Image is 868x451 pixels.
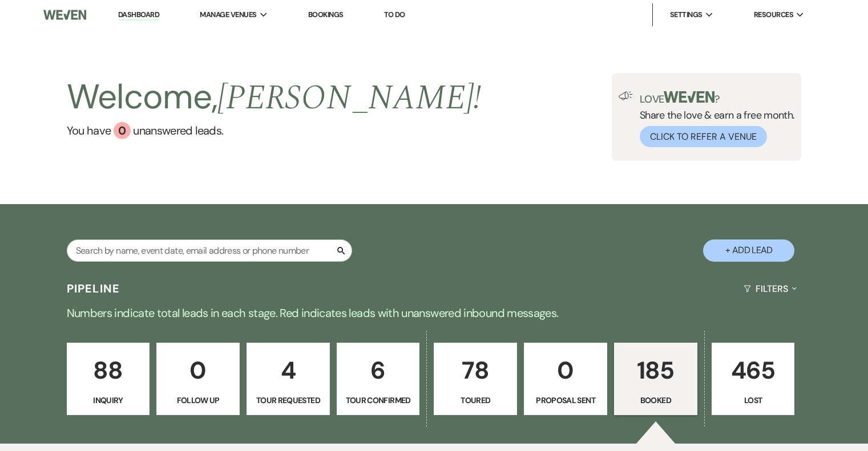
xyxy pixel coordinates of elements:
div: 0 [114,122,131,139]
p: Tour Confirmed [344,394,413,407]
img: weven-logo-green.svg [664,91,714,103]
p: 4 [254,351,322,389]
img: loud-speaker-illustration.svg [619,91,633,100]
img: Weven Logo [43,3,86,27]
a: 78Toured [434,343,517,416]
p: Follow Up [164,394,232,407]
p: 78 [441,351,510,389]
p: 465 [719,351,788,389]
span: Resources [754,9,793,21]
button: Click to Refer a Venue [640,126,767,147]
a: 88Inquiry [67,343,150,416]
p: 0 [164,351,232,389]
p: Booked [621,394,690,407]
span: [PERSON_NAME] ! [217,72,481,124]
a: You have 0 unanswered leads. [67,122,482,139]
a: 0Follow Up [156,343,240,416]
a: 465Lost [712,343,795,416]
p: Inquiry [74,394,143,407]
p: 88 [74,351,143,389]
a: Bookings [308,10,344,19]
button: + Add Lead [703,239,794,262]
a: 0Proposal Sent [524,343,607,416]
div: Share the love & earn a free month. [633,91,795,147]
a: Dashboard [118,10,159,21]
p: 185 [621,351,690,389]
p: Tour Requested [254,394,322,407]
h3: Pipeline [67,281,120,296]
a: 6Tour Confirmed [337,343,420,416]
p: Proposal Sent [531,394,600,407]
p: Lost [719,394,788,407]
p: Love ? [640,91,795,104]
input: Search by name, event date, email address or phone number [67,239,352,262]
a: 185Booked [614,343,697,416]
p: 6 [344,351,413,389]
p: Numbers indicate total leads in each stage. Red indicates leads with unanswered inbound messages. [23,304,845,322]
a: 4Tour Requested [247,343,330,416]
span: Settings [670,9,703,21]
p: 0 [531,351,600,389]
a: To Do [384,10,405,19]
p: Toured [441,394,510,407]
span: Manage Venues [200,9,256,21]
button: Filters [739,274,801,304]
h2: Welcome, [67,73,482,122]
